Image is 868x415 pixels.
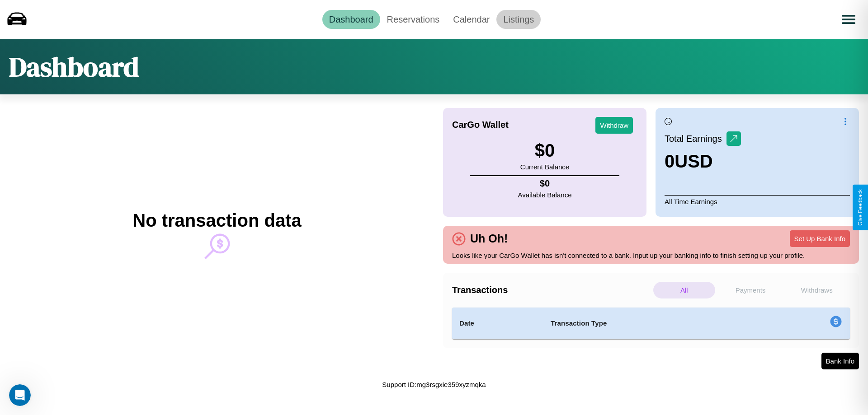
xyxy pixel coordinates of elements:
button: Bank Info [821,353,859,369]
p: Current Balance [520,161,569,173]
a: Calendar [446,10,496,29]
h4: CarGo Wallet [452,120,509,130]
a: Reservations [380,10,447,29]
h1: Dashboard [9,48,139,85]
p: All Time Earnings [665,195,850,208]
h3: 0 USD [665,151,741,172]
p: Withdraws [786,282,848,298]
p: Payments [720,282,782,298]
h3: $ 0 [520,140,569,161]
button: Open menu [836,7,861,32]
button: Withdraw [595,117,633,134]
a: Listings [496,10,541,29]
p: Looks like your CarGo Wallet has isn't connected to a bank. Input up your banking info to finish ... [452,249,850,261]
a: Dashboard [322,10,380,29]
p: Support ID: mg3rsgxie359xyzmqka [382,378,486,391]
table: simple table [452,308,850,339]
p: All [653,282,715,298]
h2: No transaction data [132,210,301,231]
h4: Transactions [452,285,651,295]
button: Set Up Bank Info [790,230,850,247]
h4: Uh Oh! [466,232,512,245]
div: Give Feedback [857,189,863,226]
h4: Date [459,318,536,329]
p: Total Earnings [665,131,726,147]
p: Available Balance [518,189,572,201]
iframe: Intercom live chat [9,384,31,406]
h4: Transaction Type [551,318,756,329]
h4: $ 0 [518,178,572,189]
